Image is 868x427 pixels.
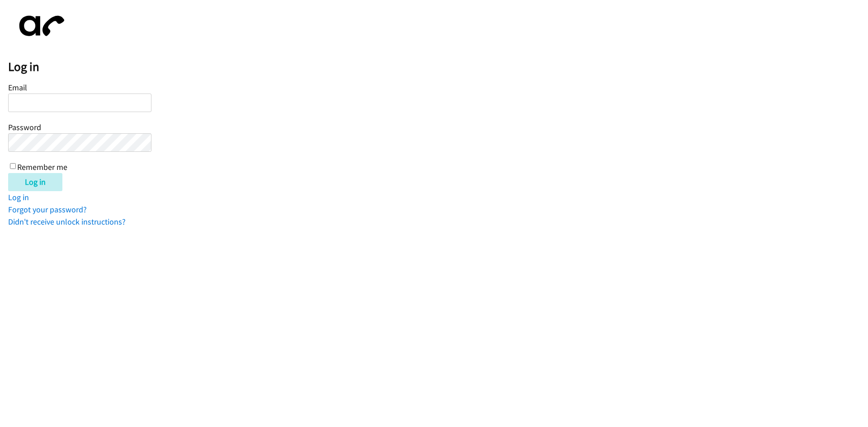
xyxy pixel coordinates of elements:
[8,192,29,202] a: Log in
[8,173,62,191] input: Log in
[8,8,71,44] img: aphone-8a226864a2ddd6a5e75d1ebefc011f4aa8f32683c2d82f3fb0802fe031f96514.svg
[8,59,868,75] h2: Log in
[8,122,41,132] label: Password
[8,204,87,215] a: Forgot your password?
[17,162,67,172] label: Remember me
[8,216,126,227] a: Didn't receive unlock instructions?
[8,82,27,93] label: Email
